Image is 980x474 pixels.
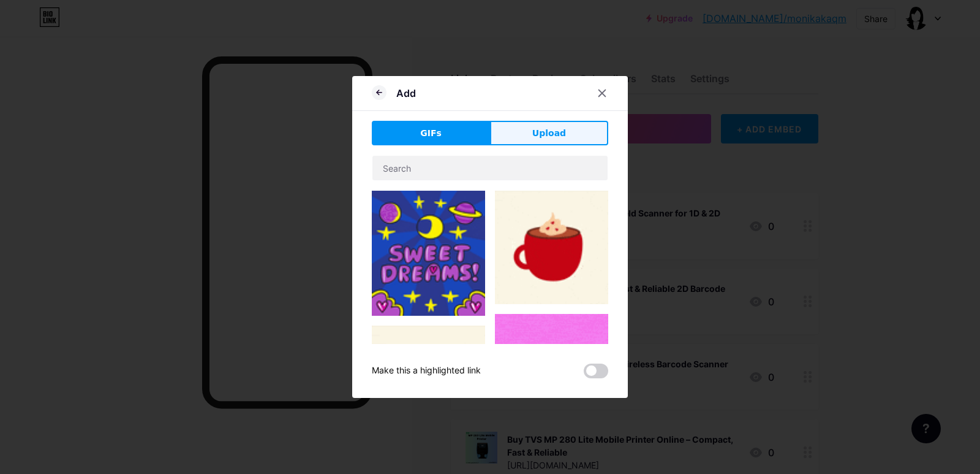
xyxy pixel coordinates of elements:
[372,191,485,316] img: Gihpy
[420,127,442,140] span: GIFs
[372,326,485,439] img: Gihpy
[490,121,608,145] button: Upload
[532,127,566,140] span: Upload
[372,364,481,378] div: Make this a highlighted link
[495,314,608,425] img: Gihpy
[372,121,490,145] button: GIFs
[495,191,608,304] img: Gihpy
[396,86,416,101] div: Add
[372,156,608,180] input: Search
